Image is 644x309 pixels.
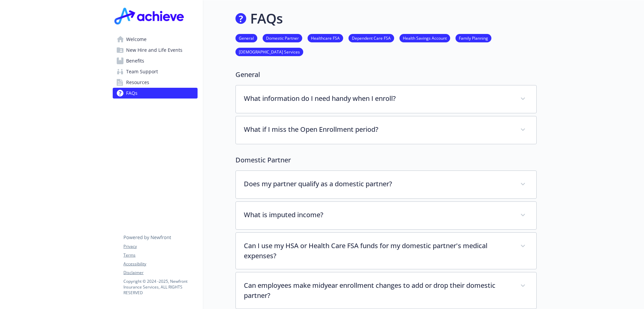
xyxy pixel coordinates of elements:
[236,171,536,198] div: Does my partner qualify as a domestic partner?
[455,35,491,41] a: Family Planning
[263,35,302,41] a: Domestic Partner
[250,8,283,29] h1: FAQs
[235,35,257,41] a: General
[235,155,537,165] p: Domestic Partner
[348,35,394,41] a: Dependent Care FSA
[126,55,144,66] span: Benefits
[236,272,536,309] div: Can employees make midyear enrollment changes to add or drop their domestic partner?
[308,35,343,41] a: Healthcare FSA
[126,66,158,77] span: Team Support
[399,35,450,41] a: Health Savings Account
[126,45,182,55] span: New Hire and Life Events
[244,93,512,104] p: What information do I need handy when I enroll?
[113,45,198,55] a: New Hire and Life Events
[113,55,198,66] a: Benefits
[123,243,197,249] a: Privacy
[244,241,512,261] p: Can I use my HSA or Health Care FSA funds for my domestic partner's medical expenses?
[123,270,197,276] a: Disclaimer
[113,77,198,88] a: Resources
[126,34,147,45] span: Welcome
[236,202,536,229] div: What is imputed income?
[244,179,512,189] p: Does my partner qualify as a domestic partner?
[236,233,536,269] div: Can I use my HSA or Health Care FSA funds for my domestic partner's medical expenses?
[123,252,197,258] a: Terms
[236,116,536,144] div: What if I miss the Open Enrollment period?
[113,88,198,99] a: FAQs
[244,210,512,220] p: What is imputed income?
[123,278,197,296] p: Copyright © 2024 - 2025 , Newfront Insurance Services, ALL RIGHTS RESERVED
[236,85,536,113] div: What information do I need handy when I enroll?
[123,261,197,267] a: Accessibility
[113,66,198,77] a: Team Support
[113,34,198,45] a: Welcome
[235,48,303,55] a: [DEMOGRAPHIC_DATA] Services
[244,280,512,301] p: Can employees make midyear enrollment changes to add or drop their domestic partner?
[126,88,138,99] span: FAQs
[126,77,149,88] span: Resources
[244,124,512,134] p: What if I miss the Open Enrollment period?
[235,70,537,80] p: General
